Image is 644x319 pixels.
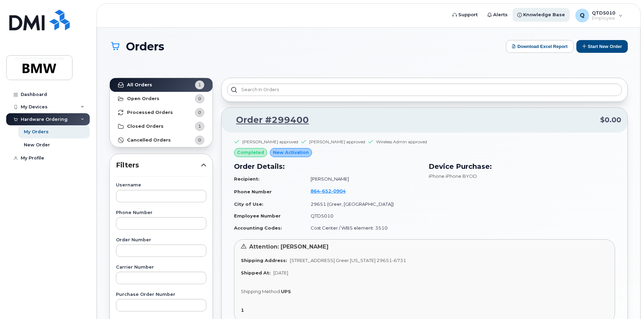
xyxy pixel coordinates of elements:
h3: Device Purchase: [429,161,615,172]
label: Phone Number [116,211,206,215]
span: 0 [198,95,201,102]
td: 29651 (Greer, [GEOGRAPHIC_DATA]) [304,198,420,210]
a: Processed Orders0 [110,106,213,119]
strong: Phone Number [234,189,272,194]
a: Cancelled Orders0 [110,133,213,147]
h3: Order Details: [234,161,420,172]
span: 1 [198,81,201,88]
strong: Accounting Codes: [234,225,282,231]
span: Filters [116,160,201,170]
span: 0 [198,109,201,116]
span: [STREET_ADDRESS] Greer [US_STATE] 29651-6731 [290,258,406,263]
button: Download Excel Report [506,40,574,53]
strong: City of Use: [234,201,263,207]
input: Search in orders [227,84,622,96]
strong: 1 [241,307,244,313]
button: Start New Order [576,40,628,53]
a: Open Orders0 [110,92,213,106]
a: 1 [241,307,247,313]
div: Wireless Admin approved [376,139,427,145]
span: 864 [311,188,346,194]
a: 8646520904 [311,188,354,194]
strong: All Orders [127,82,152,88]
a: Closed Orders1 [110,119,213,133]
span: New Activation [273,149,309,156]
span: iPhone iPhone BYOD [429,173,477,179]
strong: UPS [281,289,291,294]
strong: Cancelled Orders [127,137,171,143]
label: Order Number [116,238,206,242]
strong: Shipping Address: [241,258,287,263]
strong: Shipped At: [241,270,271,275]
strong: Recipient: [234,176,260,182]
span: 1 [198,123,201,129]
strong: Employee Number [234,213,281,219]
strong: Open Orders [127,96,159,101]
span: Orders [126,40,164,52]
td: QTD5010 [304,210,420,222]
span: 0904 [331,188,346,194]
span: 652 [320,188,331,194]
td: [PERSON_NAME] [304,173,420,185]
iframe: Messenger Launcher [614,289,639,314]
label: Username [116,183,206,187]
strong: Processed Orders [127,110,173,115]
div: [PERSON_NAME] approved [242,139,298,145]
span: Shipping Method: [241,289,281,294]
strong: Closed Orders [127,124,164,129]
label: Carrier Number [116,265,206,270]
a: All Orders1 [110,78,213,92]
span: 0 [198,137,201,143]
span: Attention: [PERSON_NAME] [249,243,329,250]
div: [PERSON_NAME] approved [309,139,365,145]
td: Cost Center / WBS element: 3510 [304,222,420,234]
span: completed [237,149,264,156]
a: Order #299400 [228,114,309,126]
label: Purchase Order Number [116,292,206,297]
span: [DATE] [273,270,288,275]
span: $0.00 [600,115,621,125]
